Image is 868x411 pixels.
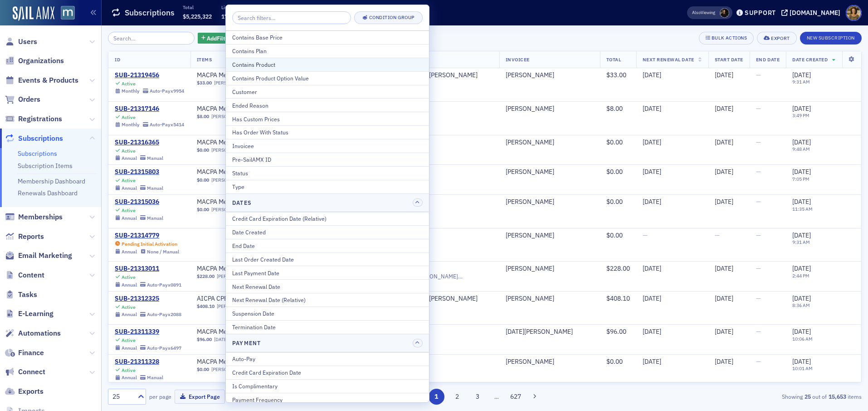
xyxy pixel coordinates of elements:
span: Next Renewal Date [643,56,694,63]
a: Subscription Items [18,162,73,170]
span: Exports [18,386,44,396]
span: $8.00 [606,104,623,113]
button: Is Complimentary [226,379,429,393]
span: Reports [18,232,44,242]
a: SUB-21315036 [115,198,163,206]
a: SUB-21311328 [115,358,163,366]
a: [PERSON_NAME] [506,358,554,366]
button: Status [226,166,429,180]
span: [DATE] [792,357,811,366]
a: [PERSON_NAME] [506,71,554,79]
a: [PERSON_NAME] [211,207,248,213]
div: Pre-SailAMX ID [232,155,423,163]
span: AICPA CPExpress Subscription [197,295,311,303]
span: Gwendolyn Johnson [506,168,594,176]
a: Content [5,270,44,280]
div: Payment Frequency [232,396,423,404]
button: Date Created [226,225,429,239]
h1: Subscriptions [125,7,175,18]
span: Content [18,270,44,280]
span: End Date [756,56,780,63]
div: Annual [122,155,137,161]
a: [PERSON_NAME] [211,366,248,372]
span: — [756,168,761,176]
a: Subscriptions [5,134,63,144]
button: Last Order Created Date [226,253,429,266]
div: Has Order With Status [232,128,423,136]
span: — [756,198,761,206]
a: AICPA CPExpress Subscription (Annual) [197,295,311,303]
div: [PERSON_NAME] [506,198,554,206]
span: [DATE] [715,357,733,366]
span: $0.00 [606,138,623,146]
div: Annual [122,215,137,221]
span: [DATE] [792,294,811,302]
span: [DATE] [643,71,661,79]
span: [DATE] [643,327,661,336]
a: [PERSON_NAME] [217,303,253,309]
span: [DATE] [643,168,661,176]
h4: Dates [232,198,251,207]
div: Next Renewal Date (Relative) [232,296,423,304]
button: New Subscription [800,32,862,45]
img: SailAMX [61,6,75,20]
a: [DATE][PERSON_NAME] [214,337,264,342]
div: Auto-Pay x5414 [150,122,184,128]
div: Annual [122,345,137,351]
div: Support [745,9,776,17]
button: Invoicee [226,139,429,153]
span: $0.00 [197,147,209,153]
span: Events & Products [18,75,78,85]
a: Exports [5,386,44,396]
a: New Subscription [800,33,862,41]
button: Suspension Date [226,307,429,320]
div: Auto-Pay x0891 [147,282,181,288]
span: MACPA Membership [197,139,311,147]
a: Registrations [5,114,62,124]
a: Finance [5,348,44,358]
time: 11:35 AM [792,206,813,212]
div: Contains Plan [232,47,423,55]
a: Connect [5,367,45,377]
div: Annual [122,249,137,255]
span: — [643,231,648,239]
div: SUB-21311339 [115,328,181,336]
div: Pending Initial Activation [122,241,177,247]
button: Has Order With Status [226,125,429,139]
a: Memberships [5,212,63,222]
a: View Homepage [54,6,75,21]
span: Danielle Anyama Azieyuy [506,105,594,113]
span: $8.00 [197,114,209,119]
a: SUB-21312325 [115,295,181,303]
div: Annual [122,312,137,317]
a: MACPA Membership (Annual) [197,168,311,176]
a: SUB-21313011 [115,265,181,273]
div: Contains Product Option Value [232,74,423,82]
span: Zin Thar [506,198,594,206]
button: Contains Product Option Value [226,71,429,85]
span: — [756,104,761,113]
a: SUB-21314779 [115,232,179,240]
button: Contains Product [226,58,429,71]
div: SUB-21319456 [115,71,184,79]
a: MACPA Membership (Annual) [197,328,311,336]
div: Bulk Actions [712,35,747,40]
span: Finance [18,348,44,358]
span: [DATE] [792,138,811,146]
span: E-Learning [18,309,54,319]
time: 2:44 PM [792,272,809,279]
span: $0.00 [606,198,623,206]
div: Monthly [122,122,140,128]
span: Users [18,37,37,47]
span: Items [197,56,212,63]
h4: Payment [232,339,261,347]
span: [DATE] [715,168,733,176]
span: $228.00 [197,273,215,279]
div: [DOMAIN_NAME] [790,9,840,17]
a: Renewals Dashboard [18,189,78,197]
span: Lauren McDonough [506,232,594,240]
